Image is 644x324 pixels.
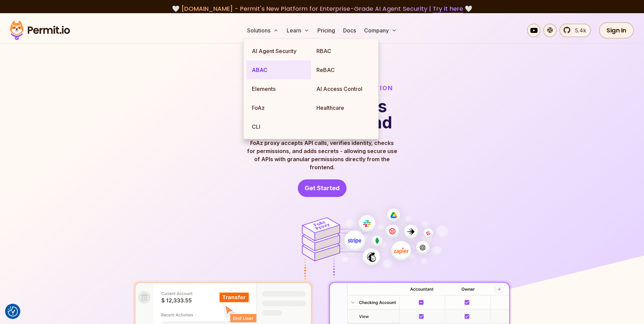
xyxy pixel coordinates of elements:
[311,42,376,60] a: RBAC
[246,139,398,171] p: FoAz proxy accepts API calls, verifies identity, checks for permissions, and adds secrets - allow...
[8,306,18,317] img: Revisit consent button
[244,24,281,37] button: Solutions
[181,4,463,13] span: [DOMAIN_NAME] - Permit's New Platform for Enterprise-Grade AI Agent Security |
[8,306,18,317] button: Consent Preferences
[246,79,311,98] a: Elements
[571,26,586,34] span: 5.4k
[599,22,634,39] a: Sign In
[16,4,628,14] div: 🤍 🤍
[7,19,73,42] img: Permit logo
[246,117,311,136] a: CLI
[311,60,376,79] a: ReBAC
[246,98,311,117] a: FoAz
[311,79,376,98] a: AI Access Control
[298,179,347,197] a: Get Started
[433,4,463,13] a: Try it here
[559,24,591,37] a: 5.4k
[284,24,312,37] button: Learn
[315,24,338,37] a: Pricing
[361,24,400,37] button: Company
[311,98,376,117] a: Healthcare
[246,42,311,60] a: AI Agent Security
[246,60,311,79] a: ABAC
[340,24,359,37] a: Docs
